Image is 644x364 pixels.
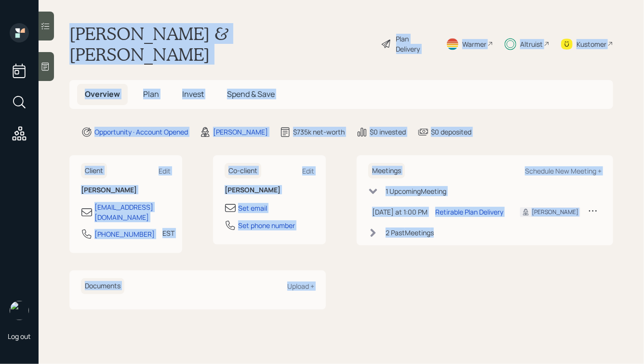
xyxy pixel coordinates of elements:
div: $0 deposited [431,127,471,137]
div: Set phone number [238,220,295,230]
h6: Documents [81,278,124,294]
div: Log out [8,332,31,341]
span: Overview [85,89,120,99]
h6: Co-client [225,163,261,179]
div: Edit [302,166,314,175]
div: [PERSON_NAME] [213,127,268,137]
img: hunter_neumayer.jpg [10,301,29,320]
span: Invest [182,89,204,99]
span: Spend & Save [227,89,275,99]
h1: [PERSON_NAME] & [PERSON_NAME] [69,23,373,65]
div: Kustomer [577,39,606,49]
div: $735k net-worth [293,127,345,137]
span: Plan [143,89,159,99]
div: Upload + [287,282,314,291]
div: Altruist [520,39,543,49]
div: Opportunity · Account Opened [94,127,188,137]
div: Schedule New Meeting + [525,166,602,175]
div: Set email [238,203,267,213]
div: [DATE] at 1:00 PM [372,207,428,217]
div: 1 Upcoming Meeting [386,186,446,196]
div: Retirable Plan Delivery [435,207,503,217]
div: EST [162,228,174,238]
h6: [PERSON_NAME] [225,186,314,194]
h6: [PERSON_NAME] [81,186,171,194]
div: [EMAIL_ADDRESS][DOMAIN_NAME] [94,202,171,222]
h6: Meetings [368,163,405,179]
div: $0 invested [370,127,406,137]
div: Plan Delivery [396,34,434,54]
div: [PHONE_NUMBER] [94,229,155,239]
div: Warmer [462,39,486,49]
h6: Client [81,163,107,179]
div: Edit [159,166,171,175]
div: 2 Past Meeting s [386,228,434,238]
div: [PERSON_NAME] [532,208,578,216]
